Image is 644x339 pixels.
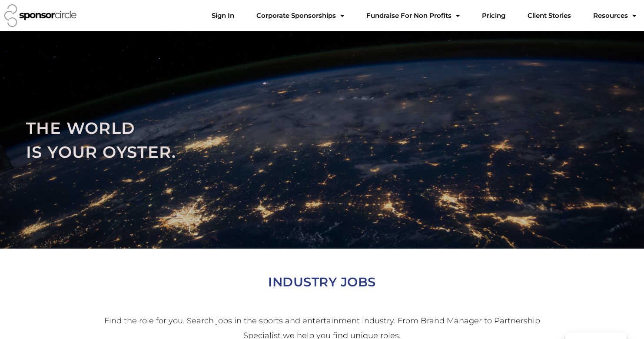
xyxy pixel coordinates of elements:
[475,7,512,24] a: Pricing
[359,7,467,24] a: Fundraise For Non ProfitsMenu Toggle
[586,7,643,24] a: Resources
[205,7,241,24] a: Sign In
[4,4,76,27] img: Sponsor Circle logo
[249,7,351,24] a: Corporate SponsorshipsMenu Toggle
[521,7,578,24] a: Client Stories
[205,7,643,24] nav: Menu
[26,116,618,164] h2: THE WORLD IS YOUR OYSTER.
[79,271,565,292] h2: INDUSTRY JOBS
